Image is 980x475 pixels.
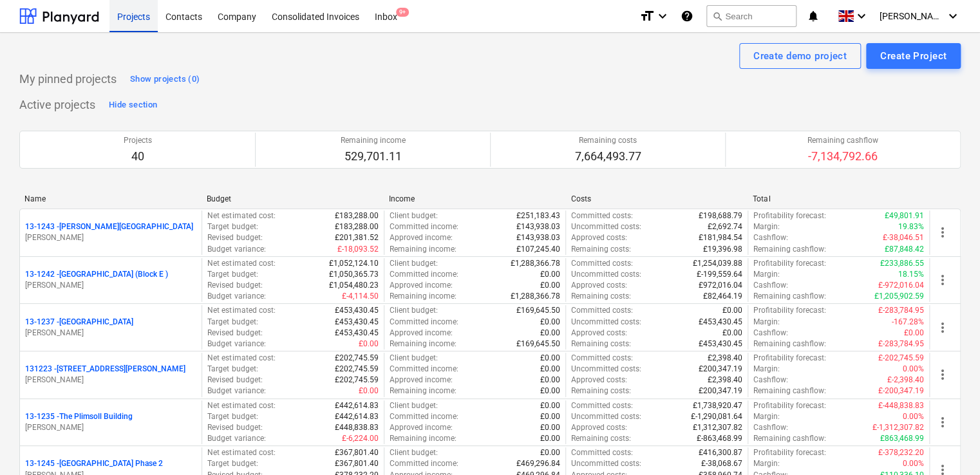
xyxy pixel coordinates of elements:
[390,305,438,316] p: Client budget :
[807,135,878,146] p: Remaining cashflow
[390,232,453,243] p: Approved income :
[699,210,742,221] p: £198,688.79
[25,221,196,243] div: 13-1243 -[PERSON_NAME][GEOGRAPHIC_DATA][PERSON_NAME]
[753,447,826,458] p: Profitability forecast :
[753,458,780,469] p: Margin :
[693,422,742,433] p: £1,312,307.82
[571,258,633,269] p: Committed costs :
[25,328,196,339] p: [PERSON_NAME]
[722,305,742,316] p: £0.00
[390,258,438,269] p: Client budget :
[699,280,742,291] p: £972,016.04
[708,221,742,232] p: £2,692.74
[753,422,788,433] p: Cashflow :
[207,221,258,232] p: Target budget :
[699,447,742,458] p: £416,300.87
[335,458,379,469] p: £367,801.40
[854,8,869,24] i: keyboard_arrow_down
[207,447,275,458] p: Net estimated cost :
[207,317,258,328] p: Target budget :
[106,95,160,115] button: Hide section
[335,305,379,316] p: £453,430.45
[540,411,560,422] p: £0.00
[887,375,924,386] p: £-2,398.40
[390,386,457,396] p: Remaining income :
[571,400,633,411] p: Committed costs :
[127,69,203,89] button: Show projects (0)
[19,71,117,87] p: My pinned projects
[25,375,196,386] p: [PERSON_NAME]
[207,291,265,302] p: Budget variance :
[207,375,262,386] p: Revised budget :
[699,339,742,349] p: £453,430.45
[329,258,379,269] p: £1,052,124.10
[708,375,742,386] p: £2,398.40
[540,280,560,291] p: £0.00
[207,433,265,444] p: Budget variance :
[575,149,641,164] p: 7,664,493.77
[390,375,453,386] p: Approved income :
[389,194,561,203] div: Income
[883,232,924,243] p: £-38,046.51
[753,269,780,280] p: Margin :
[207,353,275,364] p: Net estimated cost :
[753,317,780,328] p: Margin :
[337,244,379,255] p: £-18,093.52
[540,364,560,375] p: £0.00
[540,328,560,339] p: £0.00
[753,400,826,411] p: Profitability forecast :
[681,8,693,24] i: Knowledge base
[878,400,924,411] p: £-448,838.83
[571,353,633,364] p: Committed costs :
[898,269,924,280] p: 18.15%
[516,221,560,232] p: £143,938.03
[571,305,633,316] p: Committed costs :
[516,458,560,469] p: £469,296.84
[207,258,275,269] p: Net estimated cost :
[571,280,627,291] p: Approved costs :
[571,447,633,458] p: Committed costs :
[753,232,788,243] p: Cashflow :
[753,244,826,255] p: Remaining cashflow :
[207,232,262,243] p: Revised budget :
[874,291,924,302] p: £1,205,902.59
[540,386,560,396] p: £0.00
[342,433,379,444] p: £-6,224.00
[571,317,641,328] p: Uncommitted costs :
[390,221,458,232] p: Committed income :
[390,210,438,221] p: Client budget :
[753,411,780,422] p: Margin :
[207,422,262,433] p: Revised budget :
[390,433,457,444] p: Remaining income :
[701,458,742,469] p: £-38,068.67
[109,98,157,113] div: Hide section
[872,422,924,433] p: £-1,312,307.82
[25,232,196,243] p: [PERSON_NAME]
[904,328,924,339] p: £0.00
[540,400,560,411] p: £0.00
[335,422,379,433] p: £448,838.83
[807,149,878,164] p: -7,134,792.66
[25,280,196,291] p: [PERSON_NAME]
[691,411,742,422] p: £-1,290,081.64
[335,221,379,232] p: £183,288.00
[703,291,742,302] p: £82,464.19
[571,339,631,349] p: Remaining costs :
[335,375,379,386] p: £202,745.59
[24,194,196,203] div: Name
[329,269,379,280] p: £1,050,365.73
[753,194,925,203] div: Total
[935,367,950,382] span: more_vert
[753,353,826,364] p: Profitability forecast :
[753,305,826,316] p: Profitability forecast :
[880,433,924,444] p: £863,468.99
[571,291,631,302] p: Remaining costs :
[516,244,560,255] p: £107,245.40
[753,48,847,64] div: Create demo project
[540,317,560,328] p: £0.00
[753,375,788,386] p: Cashflow :
[335,400,379,411] p: £442,614.83
[329,280,379,291] p: £1,054,480.23
[124,149,152,164] p: 40
[878,280,924,291] p: £-972,016.04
